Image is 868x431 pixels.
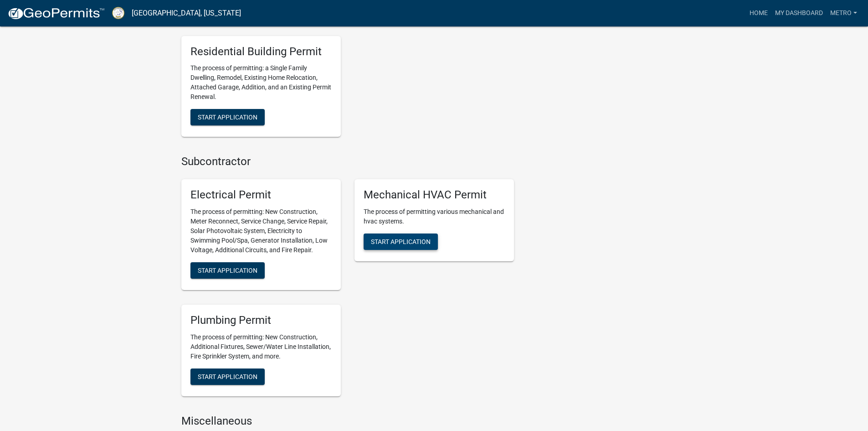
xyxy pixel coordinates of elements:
h5: Residential Building Permit [190,45,332,58]
a: Home [746,5,771,22]
a: Metro [827,5,861,22]
h5: Plumbing Permit [190,314,332,327]
h4: Miscellaneous [181,415,514,428]
button: Start Application [190,262,265,279]
p: The process of permitting: New Construction, Additional Fixtures, Sewer/Water Line Installation, ... [190,332,332,361]
a: [GEOGRAPHIC_DATA], [US_STATE] [132,5,241,21]
span: Start Application [198,267,257,274]
button: Start Application [190,369,265,385]
span: Start Application [198,373,257,380]
h5: Mechanical HVAC Permit [364,188,505,202]
img: Putnam County, Georgia [112,7,124,19]
h5: Electrical Permit [190,188,332,202]
a: My Dashboard [771,5,827,22]
span: Start Application [198,114,257,121]
p: The process of permitting: a Single Family Dwelling, Remodel, Existing Home Relocation, Attached ... [190,63,332,102]
button: Start Application [190,109,265,125]
button: Start Application [364,234,438,250]
p: The process of permitting various mechanical and hvac systems. [364,207,505,226]
span: Start Application [371,238,431,245]
h4: Subcontractor [181,155,514,168]
p: The process of permitting: New Construction, Meter Reconnect, Service Change, Service Repair, Sol... [190,207,332,255]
